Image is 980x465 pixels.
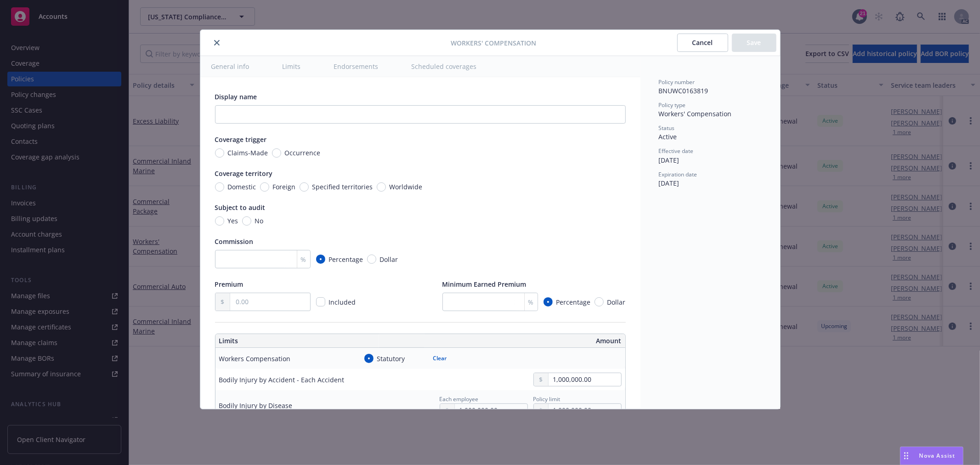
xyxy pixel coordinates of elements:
span: Expiration date [659,170,697,178]
span: Worldwide [390,182,423,192]
span: [DATE] [659,156,680,164]
span: Policy limit [533,395,561,403]
span: Coverage trigger [215,135,267,144]
input: 0.00 [230,293,310,311]
button: close [211,37,222,48]
th: Amount [425,334,625,348]
span: Premium [215,280,244,289]
span: Nova Assist [919,452,956,459]
input: Percentage [316,255,325,264]
input: Percentage [544,297,553,306]
span: Commission [215,237,254,246]
input: Occurrence [272,148,281,158]
input: Worldwide [377,182,386,192]
input: 0.00 [549,404,621,417]
span: Specified territories [312,182,373,192]
span: Dollar [607,297,626,307]
span: Coverage territory [215,169,273,178]
input: 0.00 [549,373,621,386]
span: Display name [215,92,257,101]
span: Domestic [228,182,256,192]
input: Statutory [364,354,374,363]
span: Dollar [380,255,398,264]
input: Dollar [367,255,376,264]
span: Percentage [329,255,363,264]
span: Workers' Compensation [451,38,537,48]
input: Specified territories [300,182,309,192]
span: Subject to audit [215,203,266,212]
div: Drag to move [901,447,912,465]
span: No [255,216,264,226]
span: Policy number [659,78,695,86]
span: Workers' Compensation [659,109,732,118]
input: Yes [215,216,224,226]
div: Bodily Injury by Accident - Each Accident [219,375,345,385]
span: Included [329,298,356,306]
span: Statutory [377,354,405,363]
input: Foreign [260,182,269,192]
span: BNUWC0163819 [659,86,708,95]
span: Foreign [273,182,296,192]
input: Dollar [595,297,604,306]
span: Minimum Earned Premium [442,280,527,289]
th: Limits [215,334,380,348]
button: Endorsements [323,56,390,77]
span: Percentage [556,297,591,307]
span: Claims-Made [228,148,268,158]
span: Active [659,132,677,141]
span: [DATE] [659,179,680,187]
input: No [242,216,251,226]
input: Domestic [215,182,224,192]
button: Nova Assist [900,447,963,465]
div: Workers Compensation [219,354,291,363]
button: Clear [428,352,453,365]
span: % [301,255,306,264]
span: % [528,297,534,307]
button: Scheduled coverages [401,56,488,77]
input: Claims-Made [215,148,224,158]
span: Status [659,124,675,132]
span: Occurrence [285,148,321,158]
button: General info [200,56,261,77]
span: Effective date [659,147,694,155]
button: Limits [272,56,312,77]
span: Yes [228,216,238,226]
div: Bodily Injury by Disease [219,401,293,410]
span: Each employee [440,395,479,403]
input: 0.00 [455,404,527,417]
span: Policy type [659,101,686,109]
button: Cancel [677,34,728,52]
